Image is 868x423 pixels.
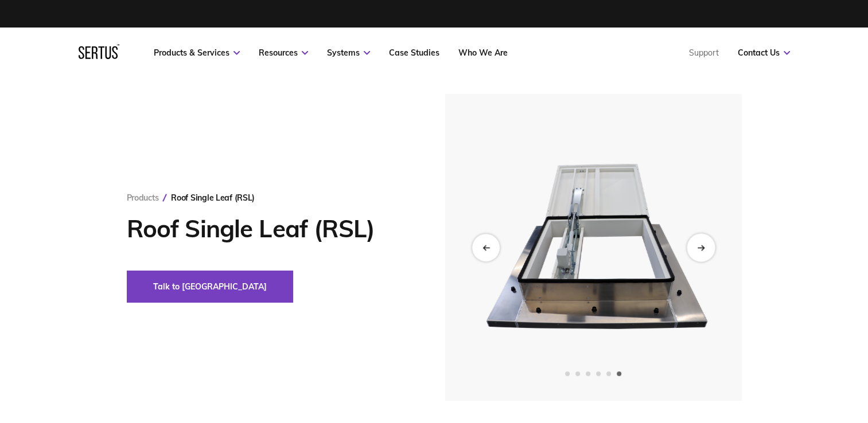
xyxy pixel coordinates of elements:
[689,48,719,58] a: Support
[127,214,411,243] h1: Roof Single Leaf (RSL)
[606,371,611,376] span: Go to slide 5
[458,48,508,58] a: Who We Are
[687,233,715,261] div: Next slide
[259,48,308,58] a: Resources
[738,48,790,58] a: Contact Us
[389,48,439,58] a: Case Studies
[596,371,601,376] span: Go to slide 4
[472,234,500,261] div: Previous slide
[154,48,240,58] a: Products & Services
[327,48,370,58] a: Systems
[127,271,293,303] button: Talk to [GEOGRAPHIC_DATA]
[662,291,868,423] iframe: Chat Widget
[575,371,580,376] span: Go to slide 2
[586,371,590,376] span: Go to slide 3
[565,371,570,376] span: Go to slide 1
[127,193,159,203] a: Products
